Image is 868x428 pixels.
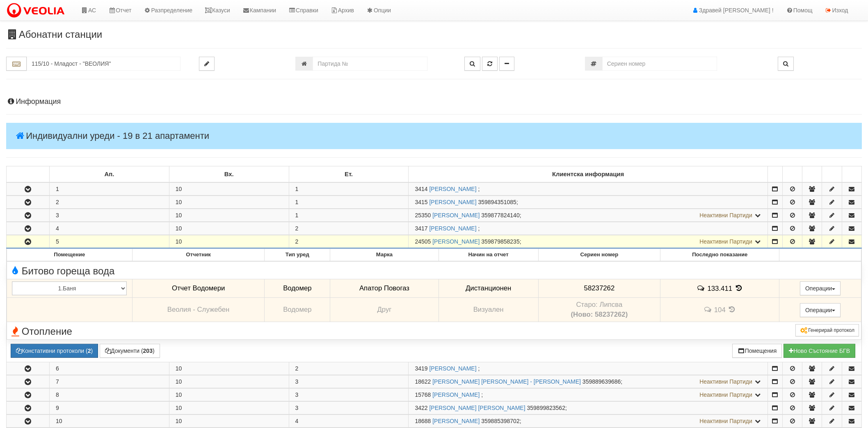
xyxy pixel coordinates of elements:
[439,249,538,261] th: Начин на отчет
[295,212,299,219] span: 1
[143,347,153,354] b: 203
[415,212,431,219] span: Партида №
[313,57,427,71] input: Партида №
[842,166,861,183] td: : No sort applied, sorting is disabled
[169,414,289,427] td: 10
[699,378,752,385] span: Неактивни Партиди
[432,378,581,385] a: [PERSON_NAME] [PERSON_NAME] - [PERSON_NAME]
[409,414,767,427] td: ;
[295,365,299,372] span: 2
[50,388,169,401] td: 8
[265,249,330,261] th: Тип уред
[330,249,439,261] th: Марка
[409,362,767,375] td: ;
[527,405,565,411] span: 359899823562
[415,186,427,192] span: Партида №
[409,182,767,196] td: ;
[699,212,752,219] span: Неактивни Партиди
[409,388,767,401] td: ;
[295,238,299,245] span: 2
[345,171,353,177] b: Ет.
[409,222,767,235] td: ;
[50,209,169,222] td: 3
[429,365,476,372] a: [PERSON_NAME]
[409,196,767,209] td: ;
[432,391,480,398] a: [PERSON_NAME]
[699,418,752,424] span: Неактивни Партиди
[7,249,132,261] th: Помещение
[714,306,726,314] span: 104
[415,405,427,411] span: Партида №
[6,2,69,19] img: VeoliaLogo.png
[7,166,50,183] td: : No sort applied, sorting is disabled
[50,414,169,427] td: 10
[409,401,767,414] td: ;
[50,362,169,375] td: 6
[6,98,862,106] h4: Информация
[167,306,230,313] span: Веолия - Служебен
[409,166,767,183] td: Клиентска информация: No sort applied, sorting is disabled
[6,123,862,149] h4: Индивидуални уреди - 19 в 21 апартаменти
[169,222,289,235] td: 10
[429,225,476,232] a: [PERSON_NAME]
[295,225,299,232] span: 2
[11,344,98,358] button: Констативни протоколи (2)
[265,279,330,298] td: Водомер
[415,238,431,245] span: Партида №
[571,311,628,318] b: (Ново: 58237262)
[800,303,841,317] button: Операции
[429,186,476,192] a: [PERSON_NAME]
[169,196,289,209] td: 10
[295,418,299,424] span: 4
[415,365,427,372] span: Партида №
[703,306,714,313] span: История на забележките
[602,57,717,71] input: Сериен номер
[265,298,330,322] td: Водомер
[795,324,859,336] button: Генерирай протокол
[538,249,660,261] th: Сериен номер
[699,238,752,245] span: Неактивни Партиди
[767,166,782,183] td: : No sort applied, sorting is disabled
[50,166,169,183] td: Ап.: No sort applied, sorting is disabled
[732,344,782,358] button: Помещения
[727,306,736,313] span: История на показанията
[481,238,519,245] span: 359879858235
[9,326,72,337] span: Отопление
[330,279,439,298] td: Апатор Повогаз
[295,391,299,398] span: 3
[169,362,289,375] td: 10
[800,281,841,295] button: Операции
[295,186,299,192] span: 1
[50,235,169,249] td: 5
[552,171,624,177] b: Клиентска информация
[432,238,480,245] a: [PERSON_NAME]
[734,284,743,292] span: История на показанията
[132,249,265,261] th: Отчетник
[169,235,289,249] td: 10
[169,401,289,414] td: 10
[481,418,519,424] span: 359885398702
[429,405,525,411] a: [PERSON_NAME] [PERSON_NAME]
[584,284,615,292] span: 58237262
[88,347,91,354] b: 2
[582,378,621,385] span: 359889639686
[822,166,842,183] td: : No sort applied, sorting is disabled
[415,391,431,398] span: Партида №
[699,391,752,398] span: Неактивни Партиди
[409,235,767,249] td: ;
[50,222,169,235] td: 4
[697,284,707,292] span: История на забележките
[224,171,234,177] b: Вх.
[100,344,160,358] button: Документи (203)
[104,171,114,177] b: Ап.
[295,199,299,205] span: 1
[432,418,480,424] a: [PERSON_NAME]
[415,225,427,232] span: Партида №
[169,209,289,222] td: 10
[50,182,169,196] td: 1
[415,418,431,424] span: Партида №
[289,166,409,183] td: Ет.: No sort applied, sorting is disabled
[50,375,169,388] td: 7
[782,166,802,183] td: : No sort applied, sorting is disabled
[6,29,862,40] h3: Абонатни станции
